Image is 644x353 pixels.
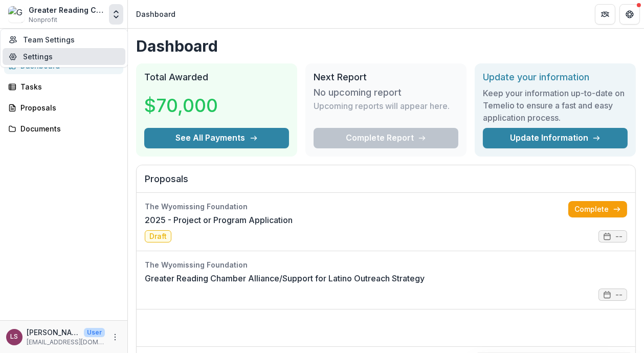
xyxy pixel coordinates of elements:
[136,9,175,19] div: Dashboard
[145,173,627,193] h2: Proposals
[483,128,628,148] a: Update Information
[595,4,615,25] button: Partners
[20,123,115,134] div: Documents
[29,5,105,15] div: Greater Reading Chamber of Commerce and Industry
[4,99,123,116] a: Proposals
[84,328,105,337] p: User
[144,72,289,83] h2: Total Awarded
[314,100,450,112] p: Upcoming reports will appear here.
[145,214,293,226] a: 2025 - Project or Program Application
[4,78,123,95] a: Tasks
[144,92,221,119] h3: $70,000
[144,128,289,148] button: See All Payments
[314,72,458,83] h2: Next Report
[136,37,636,55] h1: Dashboard
[8,6,25,23] img: Greater Reading Chamber of Commerce and Industry
[11,334,18,340] div: Lucine Sihelnik
[4,120,123,137] a: Documents
[483,72,628,83] h2: Update your information
[109,4,123,25] button: Open entity switcher
[145,272,425,284] a: Greater Reading Chamber Alliance/Support for Latino Outreach Strategy
[619,4,640,25] button: Get Help
[29,15,57,25] span: Nonprofit
[27,327,80,338] p: [PERSON_NAME]
[483,87,628,124] h3: Keep your information up-to-date on Temelio to ensure a fast and easy application process.
[314,87,402,98] h3: No upcoming report
[20,102,115,113] div: Proposals
[568,201,627,217] a: Complete
[109,331,121,343] button: More
[132,7,180,21] nav: breadcrumb
[27,338,105,347] p: [EMAIL_ADDRESS][DOMAIN_NAME]
[20,81,115,92] div: Tasks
